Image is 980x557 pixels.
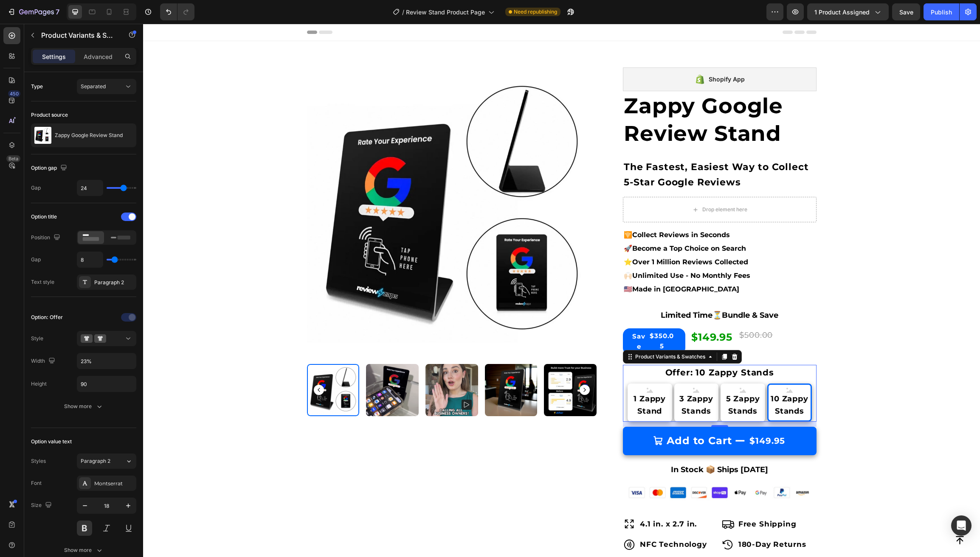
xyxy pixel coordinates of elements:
[94,480,134,487] div: Montserrat
[77,252,103,267] input: Auto
[924,3,959,20] button: Publish
[487,306,505,329] div: Save
[595,305,673,319] div: $500.00
[6,155,20,162] div: Beta
[55,132,123,138] p: Zappy Google Review Stand
[518,287,635,296] strong: Limited Time⏳Bundle & Save
[81,457,110,465] span: Paragraph 2
[892,3,920,20] button: Save
[8,90,20,97] div: 450
[402,8,404,17] span: /
[480,67,673,124] h1: Zappy Google Review Stand
[546,305,592,322] div: $149.95
[342,340,394,393] img: Zappy Cards NFC Google Review Stand
[31,232,62,244] div: Position
[899,8,913,16] span: Save
[481,259,673,272] p: 🇺🇸
[31,111,68,119] div: Product source
[77,376,136,392] input: Auto
[42,52,66,61] p: Settings
[164,44,454,333] img: Review Zaps NFC Google Review Stand
[31,213,57,221] div: Option title
[489,221,603,229] strong: Become a Top Choice on Search
[31,83,43,90] div: Type
[84,52,113,61] p: Advanced
[497,496,554,504] strong: 4.1 in. x 2.7 in.
[531,369,576,394] span: 3 Zappy Stands
[160,3,194,20] div: Undo/Redo
[31,355,57,367] div: Width
[931,8,952,17] div: Publish
[31,438,72,445] div: Option value text
[528,441,625,451] strong: In Stock 📦 Ships [DATE]
[489,248,607,256] strong: Unlimited Use - No Monthly Fees
[64,546,104,554] div: Show more
[505,306,533,328] div: $350.05
[143,24,980,557] iframe: Design area
[31,184,41,192] div: Gap
[77,453,136,469] button: Paragraph 2
[489,261,596,269] strong: Made in [GEOGRAPHIC_DATA]
[77,180,103,196] input: Auto
[31,500,54,511] div: Size
[31,380,47,388] div: Height
[171,361,181,371] button: Carousel Back Arrow
[56,7,59,17] p: 7
[481,207,587,215] span: 🛜
[282,340,335,393] img: Review Zaps NFC Google Reviews
[951,515,972,536] div: Open Intercom Messenger
[814,8,870,17] span: 1 product assigned
[577,369,622,394] span: 5 Zappy Stands
[34,127,51,144] img: product feature img
[524,409,589,425] div: Add to Cart
[521,341,632,356] legend: Offer: 10 Zappy Stands
[481,248,607,256] span: 🙌🏻
[625,369,667,394] span: 10 Zappy Stands
[514,8,557,16] span: Need republishing
[807,3,889,20] button: 1 product assigned
[559,182,604,189] div: Drop element here
[31,399,136,414] button: Show more
[77,353,136,369] input: Auto
[3,3,63,20] button: 7
[31,335,43,342] div: Style
[94,279,134,286] div: Paragraph 2
[595,496,653,504] strong: Free Shipping
[489,207,587,215] strong: Collect Reviews in Seconds
[401,340,453,393] img: Google Review Stand Results
[31,256,41,263] div: Gap
[605,408,643,426] div: $149.95
[481,137,665,164] strong: The Fastest, Easiest Way to Collect 5-Star Google Reviews
[31,479,42,487] div: Font
[481,234,605,242] span: ⭐️
[566,50,602,61] div: Shopify App
[31,278,54,286] div: Text style
[31,313,63,321] div: Option: Offer
[406,8,485,17] span: Review Stand Product Page
[77,79,136,94] button: Separated
[41,30,113,40] p: Product Variants & Swatches
[484,369,529,394] span: 1 Zappy Stand
[64,402,104,411] div: Show more
[436,361,447,371] button: Carousel Next Arrow
[31,162,69,174] div: Option gap
[480,460,673,478] img: gempages_510521488814637882-f2488d48-0475-47a7-aad5-616da521385a.jpg
[489,234,605,242] strong: Over 1 Million Reviews Collected
[81,83,106,90] span: Separated
[481,221,603,229] span: 🚀
[31,457,46,465] div: Styles
[490,329,564,337] div: Product Variants & Swatches
[480,403,673,431] button: Add to Cart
